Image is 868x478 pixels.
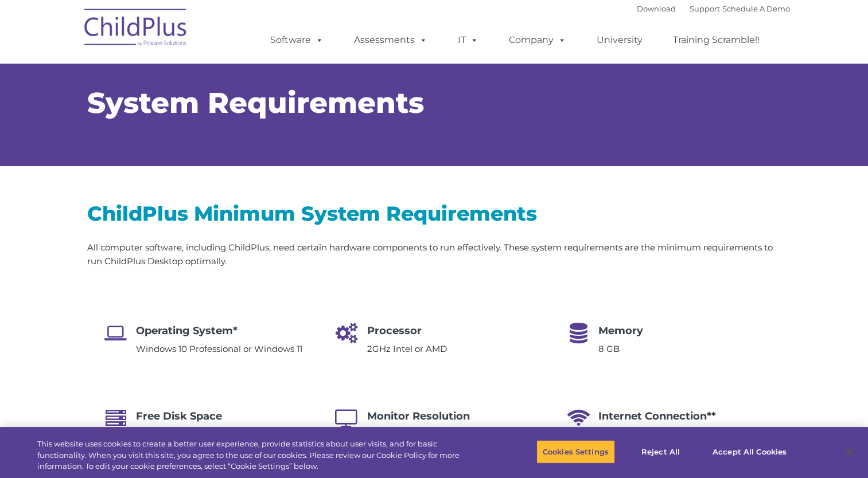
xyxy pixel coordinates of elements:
[497,29,578,52] a: Company
[136,323,302,339] h4: Operating System*
[598,343,620,354] span: 8 GB
[259,29,335,52] a: Software
[661,29,771,52] a: Training Scramble!!
[367,410,470,422] span: Monitor Resolution
[87,241,781,268] p: All computer software, including ChildPlus, need certain hardware components to run effectively. ...
[598,410,716,422] span: Internet Connection**
[625,440,696,464] button: Reject All
[637,4,676,13] a: Download
[690,4,720,13] a: Support
[598,324,643,337] span: Memory
[79,1,193,58] img: ChildPlus by Procare Solutions
[706,440,793,464] button: Accept All Cookies
[136,410,222,422] span: Free Disk Space
[637,4,790,13] font: |
[367,343,447,354] span: 2GHz Intel or AMD
[87,85,424,120] span: System Requirements
[446,29,490,52] a: IT
[722,4,790,13] a: Schedule A Demo
[536,440,615,464] button: Cookies Settings
[585,29,654,52] a: University
[87,201,781,226] h2: ChildPlus Minimum System Requirements
[342,29,439,52] a: Assessments
[367,324,422,337] span: Processor
[37,438,477,472] div: This website uses cookies to create a better user experience, provide statistics about user visit...
[837,439,862,464] button: Close
[136,342,302,356] p: Windows 10 Professional or Windows 11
